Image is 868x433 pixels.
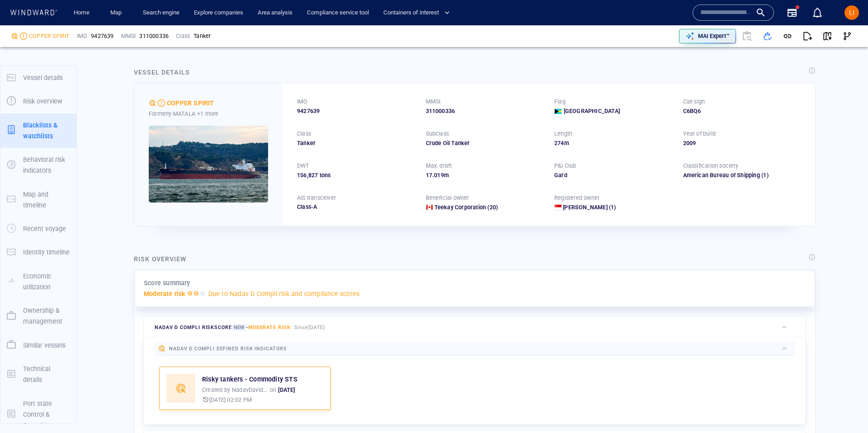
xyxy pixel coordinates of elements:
[23,247,70,258] p: Identity timeline
[294,325,325,330] span: Since [DATE]
[232,324,246,331] span: New
[202,386,295,394] p: Created by on
[23,154,70,176] p: Behavioral risk indicators
[0,224,76,233] a: Recent voyage
[176,32,190,40] p: Class
[0,357,76,392] button: Technical details
[23,120,70,142] p: Blacklists & watchlists
[0,113,76,148] button: Blacklists & watchlists
[0,369,76,378] a: Technical details
[144,278,190,288] p: Score summary
[608,203,616,212] span: (1)
[297,194,336,202] p: AIS transceiver
[103,5,132,21] button: Map
[563,204,608,211] span: Til Xii Llc
[23,398,70,431] p: Port state Control & Casualties
[190,5,247,21] button: Explore companies
[70,5,93,21] a: Home
[303,5,373,21] a: Compliance service tool
[11,33,18,40] div: Nadav D Compli defined risk: moderate risk
[0,409,76,418] a: Port state Control & Casualties
[155,324,291,331] span: Nadav D Compli risk score -
[812,7,823,18] div: Notification center
[554,140,564,146] span: 274
[149,109,268,118] div: Formerly: MATALA
[758,26,778,46] button: Add to vessel list
[426,107,544,115] div: 311000336
[209,396,252,404] p: [DATE] 02:02 PM
[0,183,76,217] button: Map and timeline
[0,311,76,320] a: Ownership & management
[434,172,444,179] span: 019
[554,162,576,170] p: P&I Club
[144,288,186,299] p: Moderate risk
[278,386,295,394] p: [DATE]
[149,126,268,202] img: 5905c77ee40cb74c8b4dd24b_0
[134,67,190,78] div: Vessel details
[134,254,187,264] div: Risk overview
[0,97,76,105] a: Risk overview
[554,171,672,179] div: Gard
[158,99,165,107] div: Moderate risk
[297,98,308,106] p: IMO
[193,32,211,40] div: Tanker
[849,9,854,16] span: LI
[563,203,616,212] a: [PERSON_NAME] (1)
[0,334,76,357] button: Similar vessels
[778,26,797,46] button: Get link
[254,5,296,21] a: Area analysis
[202,374,297,385] a: Risky tankers - Commodity STS
[23,223,66,234] p: Recent voyage
[67,5,96,21] button: Home
[0,89,76,113] button: Risk overview
[0,160,76,169] a: Behavioral risk indicators
[554,130,572,138] p: Length
[683,171,801,179] div: American Bureau of Shipping
[0,148,76,183] button: Behavioral risk indicators
[426,172,432,179] span: 17
[149,99,156,107] div: Nadav D Compli defined risk: moderate risk
[426,98,441,106] p: MMSI
[486,203,498,212] span: (20)
[0,126,76,134] a: Blacklists & watchlists
[107,5,128,21] a: Map
[426,130,449,138] p: Subclass
[683,171,760,179] div: American Bureau of Shipping
[683,162,738,170] p: Classification society
[0,195,76,203] a: Map and timeline
[297,139,415,147] div: Tanker
[29,32,70,40] span: COPPER SPIRIT
[434,204,486,211] span: Teekay Corporation
[432,172,434,179] span: .
[843,4,861,22] button: LI
[139,5,183,21] a: Search engine
[23,72,63,83] p: Vessel details
[208,288,360,299] p: Due to Nadav D Compli risk and compliance scores
[383,8,450,18] span: Containers of interest
[23,189,70,211] p: Map and timeline
[77,32,88,40] p: IMO
[197,109,218,118] p: +1 more
[23,96,62,107] p: Risk overview
[167,98,214,108] span: COPPER SPIRIT
[121,32,136,40] p: MMSI
[297,107,320,115] span: 9427639
[683,130,716,138] p: Year of build
[0,340,76,349] a: Similar vessels
[232,386,268,394] div: NadavDavidson2
[0,299,76,334] button: Ownership & management
[426,139,544,147] div: Crude Oil Tanker
[797,26,817,46] button: Export report
[698,32,730,40] p: MAI Expert™
[817,26,837,46] button: View on map
[297,130,311,138] p: Class
[248,325,291,330] span: Moderate risk
[0,277,76,285] a: Economic utilization
[683,98,705,106] p: Call sign
[434,203,498,212] a: Teekay Corporation (20)
[0,66,76,89] button: Vessel details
